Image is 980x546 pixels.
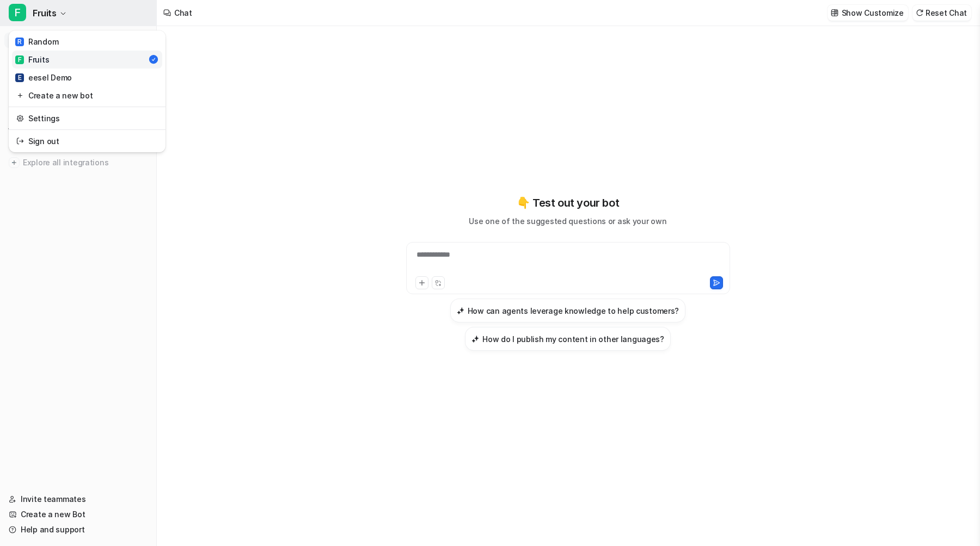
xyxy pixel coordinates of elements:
div: FFruits [9,30,166,152]
div: Fruits [15,54,49,65]
div: Random [15,36,58,47]
span: E [15,73,24,82]
a: Settings [12,109,162,127]
span: F [15,55,24,64]
a: Sign out [12,132,162,150]
div: eesel Demo [15,72,72,83]
img: reset [16,113,24,124]
span: Fruits [33,5,57,21]
img: reset [16,90,24,101]
a: Create a new bot [12,86,162,104]
span: F [9,4,26,21]
span: R [15,38,24,46]
img: reset [16,135,24,147]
